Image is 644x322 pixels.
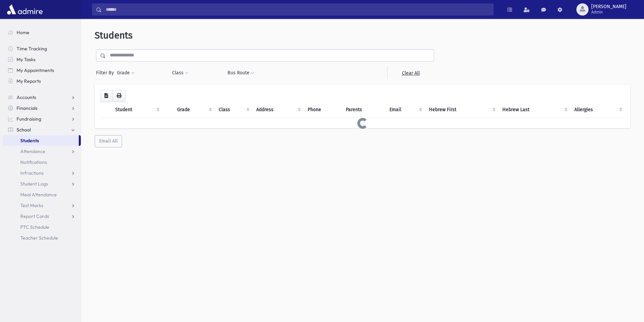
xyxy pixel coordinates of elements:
span: Fundraising [17,116,41,122]
button: Bus Route [227,67,255,79]
a: My Tasks [3,54,81,65]
input: Search [102,3,493,16]
button: Email All [95,135,122,147]
span: Student Logs [20,181,48,187]
th: Parents [342,102,385,118]
a: Test Marks [3,200,81,211]
button: Class [172,67,189,79]
th: Class [215,102,253,118]
a: School [3,124,81,135]
a: Students [3,135,79,146]
a: Report Cards [3,211,81,222]
th: Email [385,102,425,118]
a: Student Logs [3,178,81,189]
th: Hebrew First [425,102,498,118]
span: Teacher Schedule [20,235,58,241]
span: My Appointments [17,67,54,73]
span: Infractions [20,170,44,176]
span: Filter By [96,69,117,76]
span: [PERSON_NAME] [591,4,626,9]
a: Infractions [3,168,81,178]
span: Home [17,29,29,35]
th: Phone [304,102,342,118]
a: Financials [3,103,81,114]
a: Home [3,27,81,38]
span: PTC Schedule [20,224,49,230]
span: Financials [17,105,38,111]
span: Meal Attendance [20,192,57,198]
span: Notifications [20,159,47,165]
button: Print [112,90,126,102]
a: Accounts [3,92,81,103]
span: Students [95,30,133,41]
a: Meal Attendance [3,189,81,200]
span: Admin [591,9,626,15]
button: CSV [100,90,113,102]
th: Hebrew Last [498,102,571,118]
span: My Tasks [17,56,35,63]
span: Students [20,138,39,144]
a: My Reports [3,76,81,86]
span: Test Marks [20,202,43,208]
span: Report Cards [20,213,49,219]
th: Student [111,102,162,118]
span: Attendance [20,148,45,154]
th: Address [252,102,304,118]
span: My Reports [17,78,41,84]
button: Grade [117,67,135,79]
a: Teacher Schedule [3,232,81,243]
a: Clear All [387,67,434,79]
a: Notifications [3,157,81,168]
a: PTC Schedule [3,222,81,232]
a: My Appointments [3,65,81,76]
a: Attendance [3,146,81,157]
img: AdmirePro [5,3,44,16]
span: School [17,127,31,133]
a: Fundraising [3,114,81,124]
th: Allergies [570,102,625,118]
span: Time Tracking [17,46,47,52]
th: Grade [173,102,214,118]
a: Time Tracking [3,43,81,54]
span: Accounts [17,94,36,100]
